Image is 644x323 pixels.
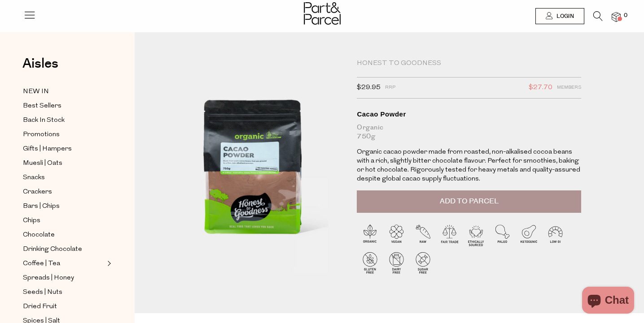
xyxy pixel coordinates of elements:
[23,172,45,183] span: Snacks
[23,273,74,284] span: Spreads | Honey
[23,229,105,241] a: Chocolate
[385,82,395,94] span: RRP
[410,222,436,248] img: P_P-ICONS-Live_Bec_V11_Raw.svg
[23,215,40,226] span: Chips
[23,158,62,169] span: Muesli | Oats
[23,86,49,97] span: NEW IN
[436,222,463,248] img: P_P-ICONS-Live_Bec_V11_Fair_Trade.svg
[23,272,105,284] a: Spreads | Honey
[23,287,62,298] span: Seeds | Nuts
[23,86,105,97] a: NEW IN
[612,12,621,22] a: 0
[23,129,60,140] span: Promotions
[357,222,383,248] img: P_P-ICONS-Live_Bec_V11_Organic.svg
[516,222,542,248] img: P_P-ICONS-Live_Bec_V11_Ketogenic.svg
[23,143,105,155] a: Gifts | Hampers
[529,82,552,94] span: $27.70
[554,13,574,20] span: Login
[357,59,581,68] div: Honest to Goodness
[23,287,105,298] a: Seeds | Nuts
[22,57,58,79] a: Aisles
[23,172,105,183] a: Snacks
[304,2,341,25] img: Part&Parcel
[22,54,58,73] span: Aisles
[357,148,581,184] p: Organic cacao powder made from roasted, non-alkalised cocoa beans with a rich, slightly bitter ch...
[23,101,61,112] span: Best Sellers
[622,12,630,20] span: 0
[23,158,105,169] a: Muesli | Oats
[23,144,72,155] span: Gifts | Hampers
[23,230,55,241] span: Chocolate
[535,8,584,24] a: Login
[23,258,60,269] span: Coffee | Tea
[383,250,410,276] img: P_P-ICONS-Live_Bec_V11_Dairy_Free.svg
[463,222,489,248] img: P_P-ICONS-Live_Bec_V11_Ethically_Sourced.svg
[23,215,105,226] a: Chips
[23,100,105,112] a: Best Sellers
[23,201,105,212] a: Bars | Chips
[357,123,581,141] div: Organic 750g
[23,186,105,198] a: Crackers
[23,201,60,212] span: Bars | Chips
[557,82,581,94] span: Members
[23,244,82,255] span: Drinking Chocolate
[23,244,105,255] a: Drinking Chocolate
[579,287,637,316] inbox-online-store-chat: Shopify online store chat
[23,187,52,198] span: Crackers
[410,250,436,276] img: P_P-ICONS-Live_Bec_V11_Sugar_Free.svg
[542,222,569,248] img: P_P-ICONS-Live_Bec_V11_Low_Gi.svg
[357,250,383,276] img: P_P-ICONS-Live_Bec_V11_Gluten_Free.svg
[489,222,516,248] img: P_P-ICONS-Live_Bec_V11_Paleo.svg
[383,222,410,248] img: P_P-ICONS-Live_Bec_V11_Vegan.svg
[23,115,65,126] span: Back In Stock
[23,258,105,269] a: Coffee | Tea
[440,196,499,207] span: Add to Parcel
[357,110,581,119] div: Cacao Powder
[357,190,581,213] button: Add to Parcel
[23,301,57,312] span: Dried Fruit
[23,301,105,312] a: Dried Fruit
[357,82,381,94] span: $29.95
[23,129,105,140] a: Promotions
[23,115,105,126] a: Back In Stock
[105,258,111,269] button: Expand/Collapse Coffee | Tea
